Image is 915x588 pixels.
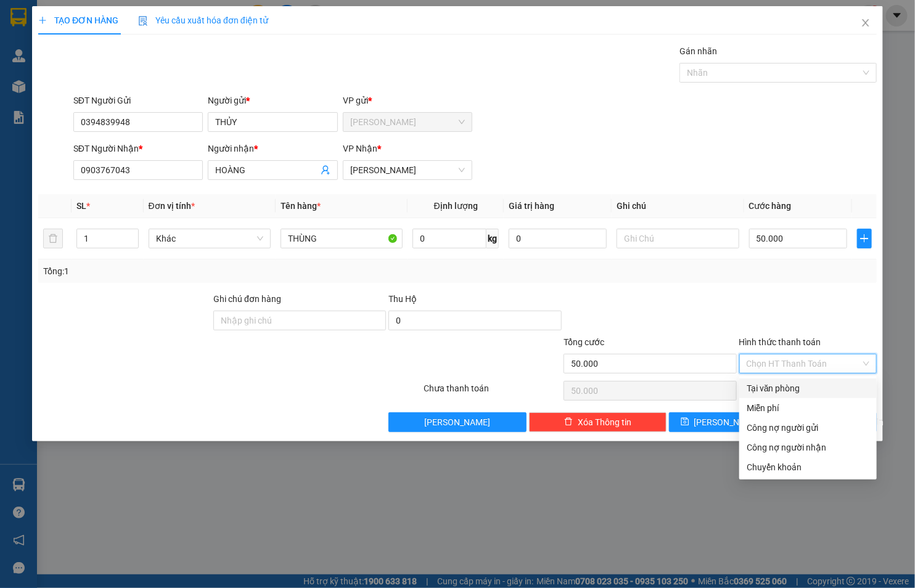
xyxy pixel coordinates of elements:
button: save[PERSON_NAME] [669,412,772,432]
input: Ghi chú đơn hàng [213,311,386,330]
span: user-add [321,165,330,175]
span: [PERSON_NAME] [425,415,491,429]
div: Chuyển khoản [747,460,869,474]
span: VP Nhận [343,144,377,153]
span: Khác [156,229,263,248]
span: save [681,417,689,427]
span: kg [486,229,499,248]
label: Gán nhãn [679,46,717,56]
span: Xóa Thông tin [578,415,631,429]
div: Cước gửi hàng sẽ được ghi vào công nợ của người nhận [739,438,877,457]
span: Định lượng [434,201,478,211]
label: Ghi chú đơn hàng [213,294,281,304]
span: Giá trị hàng [509,201,554,211]
span: SL [76,201,86,211]
div: Miễn phí [747,401,869,415]
div: SĐT Người Gửi [73,94,203,107]
div: Công nợ người nhận [747,441,869,454]
span: Phạm Ngũ Lão [350,161,466,179]
span: Thu Hộ [388,294,417,304]
span: plus [38,16,47,25]
div: VP gửi [343,94,473,107]
span: Yêu cầu xuất hóa đơn điện tử [138,15,268,25]
span: TẠO ĐƠN HÀNG [38,15,118,25]
div: SĐT Người Nhận [73,142,203,155]
button: [PERSON_NAME] [388,412,526,432]
th: Ghi chú [612,194,744,218]
img: icon [138,16,148,26]
label: Hình thức thanh toán [739,337,821,347]
input: 0 [509,229,607,248]
span: [PERSON_NAME] [694,415,760,429]
span: Tên hàng [281,201,321,211]
div: Tại văn phòng [747,382,869,395]
span: Cam Đức [350,113,466,131]
div: Công nợ người gửi [747,421,869,435]
span: Cước hàng [749,201,792,211]
div: Người nhận [208,142,338,155]
input: VD: Bàn, Ghế [281,229,403,248]
span: delete [564,417,573,427]
span: close [861,18,871,28]
button: Close [848,6,883,41]
div: Chưa thanh toán [422,382,562,403]
button: plus [857,229,872,248]
button: deleteXóa Thông tin [529,412,667,432]
div: Cước gửi hàng sẽ được ghi vào công nợ của người gửi [739,418,877,438]
input: Ghi Chú [617,229,739,248]
span: Đơn vị tính [149,201,195,211]
div: Tổng: 1 [43,264,354,278]
button: delete [43,229,63,248]
span: plus [858,234,871,243]
div: Người gửi [208,94,338,107]
span: Tổng cước [564,337,604,347]
button: printer[PERSON_NAME] và In [774,412,877,432]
